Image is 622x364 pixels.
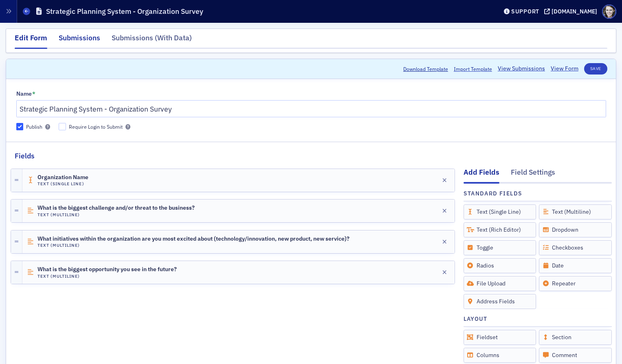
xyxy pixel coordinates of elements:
[16,123,24,130] input: Publish
[37,174,88,181] span: Organization Name
[552,8,597,15] div: [DOMAIN_NAME]
[539,240,612,255] div: Checkboxes
[464,276,536,291] div: File Upload
[15,33,47,49] div: Edit Form
[584,63,607,75] button: Save
[539,330,612,345] div: Section
[403,65,448,72] button: Download Template
[37,212,195,217] h4: Text (Multiline)
[464,222,536,237] div: Text (Rich Editor)
[464,294,536,309] div: Address Fields
[59,33,100,48] div: Submissions
[602,4,616,19] span: Profile
[511,8,539,15] div: Support
[37,274,177,279] h4: Text (Multiline)
[544,9,600,14] button: [DOMAIN_NAME]
[464,240,536,255] div: Toggle
[69,123,123,130] div: Require Login to Submit
[464,330,536,345] div: Fieldset
[37,266,177,273] span: What is the biggest opportunity you see in the future?
[464,167,499,183] div: Add Fields
[454,65,492,72] span: Import Template
[498,64,545,73] a: View Submissions
[46,7,203,16] h1: Strategic Planning System - Organization Survey
[59,123,66,130] input: Require Login to Submit
[464,189,523,198] h4: Standard Fields
[15,151,35,161] h2: Fields
[539,276,612,291] div: Repeater
[32,91,35,96] abbr: This field is required
[37,181,88,186] h4: Text (Single Line)
[539,348,612,363] div: Comment
[464,315,488,323] h4: Layout
[464,348,536,363] div: Columns
[16,90,32,98] div: Name
[464,258,536,273] div: Radios
[551,64,578,73] a: View Form
[112,33,192,48] div: Submissions (With Data)
[464,204,536,219] div: Text (Single Line)
[37,205,195,211] span: What is the biggest challenge and/or threat to the business?
[511,167,555,182] div: Field Settings
[37,243,349,248] h4: Text (Multiline)
[539,222,612,237] div: Dropdown
[539,258,612,273] div: Date
[37,236,349,242] span: What initiatives within the organization are you most excited about (technology/innovation, new p...
[26,123,42,130] div: Publish
[539,204,612,219] div: Text (Multiline)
